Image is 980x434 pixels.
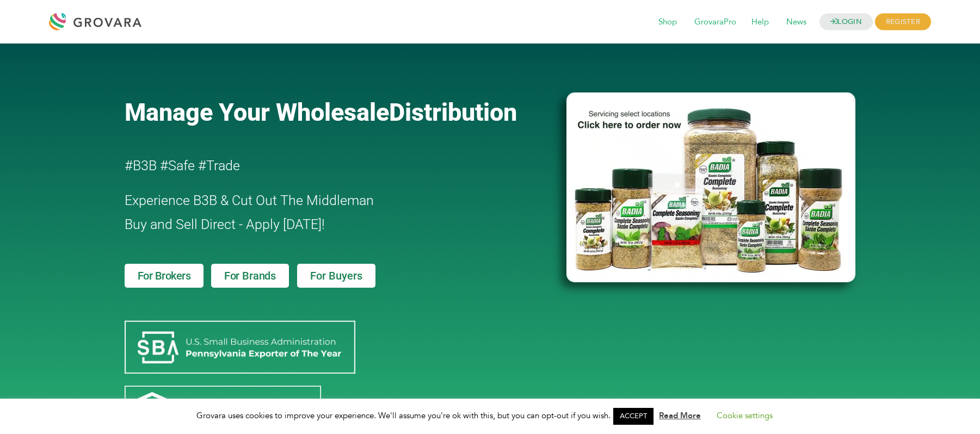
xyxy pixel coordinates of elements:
a: For Brands [211,264,289,288]
span: Help [744,12,776,33]
span: News [779,12,814,33]
a: Cookie settings [717,410,773,421]
span: Experience B3B & Cut Out The Middleman [125,193,374,208]
a: For Buyers [297,264,375,288]
span: Manage Your Wholesale [125,98,389,127]
span: For Buyers [310,270,362,281]
a: Shop [651,16,685,28]
span: For Brokers [138,270,191,281]
span: Shop [651,12,685,33]
a: Manage Your WholesaleDistribution [125,98,549,127]
a: For Brokers [125,264,204,288]
span: Distribution [389,98,517,127]
a: ACCEPT [613,408,654,425]
span: Buy and Sell Direct - Apply [DATE]! [125,216,325,232]
span: REGISTER [875,14,931,30]
a: GrovaraPro [687,16,744,28]
a: Help [744,16,776,28]
a: Read More [659,410,701,421]
h2: #B3B #Safe #Trade [125,154,504,178]
span: GrovaraPro [687,12,744,33]
a: LOGIN [819,14,873,30]
span: For Brands [224,270,276,281]
span: Grovara uses cookies to improve your experience. We'll assume you're ok with this, but you can op... [196,410,784,421]
a: News [779,16,814,28]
